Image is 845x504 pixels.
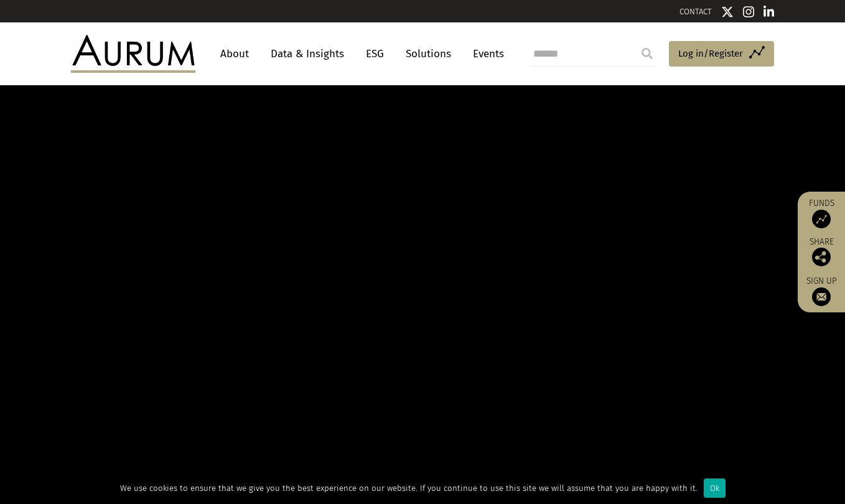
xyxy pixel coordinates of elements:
[264,42,350,65] a: Data & Insights
[804,276,839,306] a: Sign up
[812,248,831,266] img: Share this post
[721,6,734,18] img: Twitter icon
[214,42,255,65] a: About
[704,478,726,498] div: Ok
[804,198,839,228] a: Funds
[669,41,774,67] a: Log in/Register
[635,41,660,66] input: Submit
[743,6,754,18] img: Instagram icon
[812,287,831,306] img: Sign up to our newsletter
[679,7,712,16] a: CONTACT
[763,6,775,18] img: Linkedin icon
[399,42,457,65] a: Solutions
[804,238,839,266] div: Share
[467,42,504,65] a: Events
[71,35,195,72] img: Aurum
[812,210,831,228] img: Access Funds
[678,46,743,61] span: Log in/Register
[360,42,390,65] a: ESG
